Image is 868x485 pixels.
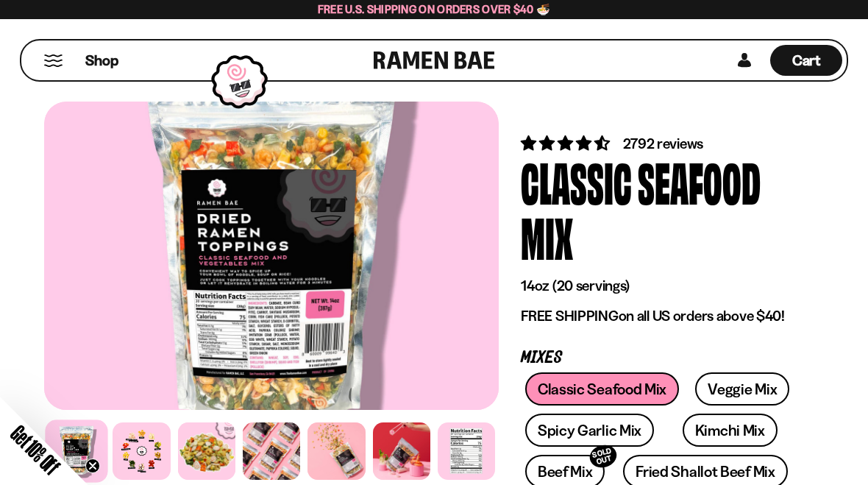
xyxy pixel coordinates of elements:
[521,277,802,295] p: 14oz (20 servings)
[770,40,842,80] a: Cart
[792,52,821,69] span: Cart
[521,307,802,325] p: on all US orders above $40!
[623,135,704,152] span: 2792 reviews
[638,154,761,209] div: Seafood
[683,414,778,447] a: Kimchi Mix
[318,2,551,16] span: Free U.S. Shipping on Orders over $40 🍜
[521,307,618,325] strong: FREE SHIPPING
[521,134,613,152] span: 4.68 stars
[85,459,100,473] button: Close teaser
[521,209,573,264] div: Mix
[525,414,654,447] a: Spicy Garlic Mix
[85,51,118,71] span: Shop
[588,442,620,471] div: SOLD OUT
[521,351,802,365] p: Mixes
[521,154,632,209] div: Classic
[7,421,64,478] span: Get 10% Off
[695,372,789,406] a: Veggie Mix
[43,54,63,67] button: Mobile Menu Trigger
[85,45,118,76] a: Shop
